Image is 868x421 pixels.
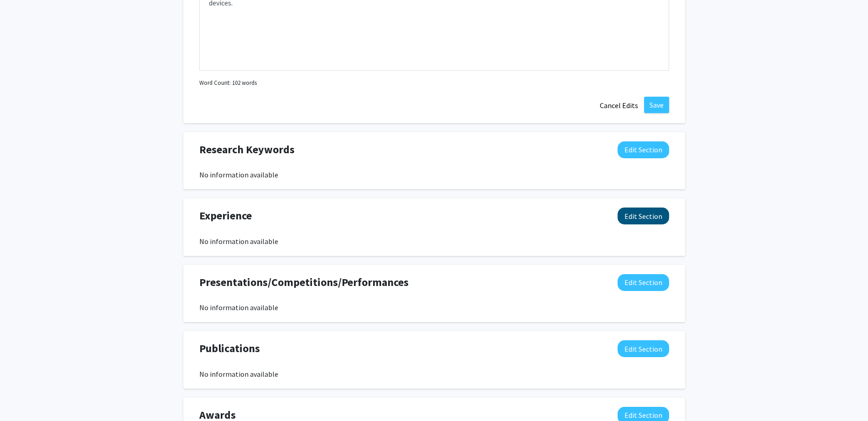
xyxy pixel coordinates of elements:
button: Cancel Edits [594,97,644,114]
div: No information available [199,302,669,313]
button: Edit Experience [618,208,669,224]
span: Research Keywords [199,141,295,158]
span: Presentations/Competitions/Performances [199,274,409,291]
span: Publications [199,340,260,357]
div: No information available [199,236,669,247]
button: Edit Presentations/Competitions/Performances [618,274,669,291]
button: Edit Publications [618,340,669,357]
button: Save [644,97,669,113]
small: Word Count: 102 words [199,78,257,87]
div: No information available [199,369,669,379]
button: Edit Research Keywords [618,141,669,158]
span: Experience [199,208,252,224]
iframe: Chat [7,380,39,414]
div: No information available [199,169,669,180]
